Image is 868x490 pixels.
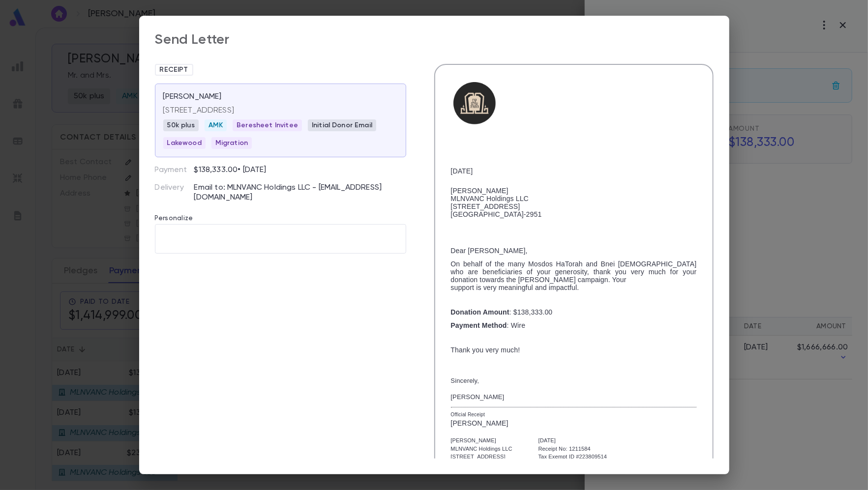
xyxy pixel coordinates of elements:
div: Tax Exempt ID #223809514 [539,453,607,461]
span: Thank you very much! [451,346,520,354]
strong: Donation Amount [451,308,509,316]
div: [STREET_ADDRESS] [451,453,523,461]
p: Personalize [155,202,406,224]
p: [STREET_ADDRESS] [163,106,398,115]
img: Untitled design (1).png [451,81,498,128]
div: Send Letter [155,31,230,48]
span: [PERSON_NAME] [451,393,505,401]
p: $138,333.00 • [DATE] [194,165,267,175]
span: [DATE] [451,167,473,175]
span: Beresheet Invitee [233,121,302,129]
span: AMK [205,121,227,129]
span: : Wire [451,321,526,329]
p: Delivery [155,183,194,202]
div: [DATE] [539,436,607,445]
p: Payment [155,165,194,175]
div: [PERSON_NAME] [451,418,697,429]
div: MLNVANC Holdings LLC [451,445,523,453]
span: Initial Donor Email [308,121,376,129]
span: Lakewood [163,139,206,147]
p: [PERSON_NAME] [163,92,222,102]
div: [PERSON_NAME] [451,436,523,445]
span: 50k plus [163,121,199,129]
div: Official Receipt [451,411,697,418]
span: Migration [211,139,252,147]
span: Receipt [156,66,192,74]
span: [STREET_ADDRESS] [451,202,520,210]
span: Sincerely, [451,377,479,384]
span: Dear [PERSON_NAME], [451,247,528,255]
span: [PERSON_NAME] [451,187,509,195]
strong: Payment Method [451,321,507,329]
span: : $138,333.00 [451,308,553,316]
span: MLNVANC Holdings LLC [451,195,529,202]
span: On behalf of the many Mosdos HaTorah and Bnei [DEMOGRAPHIC_DATA] who are beneficiaries of your ge... [451,260,697,291]
p: Email to: MLNVANC Holdings LLC - [EMAIL_ADDRESS][DOMAIN_NAME] [194,183,406,202]
span: [GEOGRAPHIC_DATA]-2951 [451,210,542,218]
div: Receipt No: 1211584 [539,445,607,453]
